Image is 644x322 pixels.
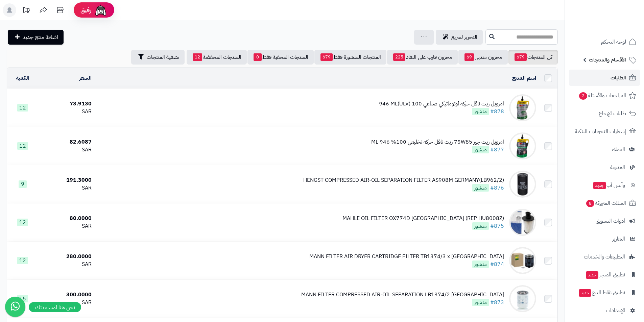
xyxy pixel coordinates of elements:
[187,50,247,65] a: المنتجات المخفضة12
[147,53,179,61] span: تصفية المنتجات
[94,3,108,17] img: ai-face.png
[515,53,527,61] span: 679
[131,50,185,65] button: تصفية المنتجات
[569,213,640,229] a: أدوات التسويق
[612,234,625,244] span: التقارير
[387,50,458,65] a: مخزون قارب على النفاذ225
[41,100,92,108] div: 73.9130
[472,184,489,192] span: منشور
[612,145,625,154] span: العملاء
[490,298,504,306] a: #873
[314,50,386,65] a: المنتجات المنشورة فقط679
[490,146,504,154] a: #877
[490,184,504,192] a: #876
[569,159,640,175] a: المدونة
[458,50,508,65] a: مخزون منتهي69
[569,249,640,265] a: التطبيقات والخدمات
[509,285,536,312] img: MANN FILTER COMPRESSED AIR-OIL SEPARATION LB1374/2 GERMANY
[301,291,504,299] div: MANN FILTER COMPRESSED AIR-OIL SEPARATION LB1374/2 [GEOGRAPHIC_DATA]
[586,199,595,207] span: 8
[320,53,333,61] span: 679
[23,33,58,41] span: اضافة منتج جديد
[41,299,92,306] div: SAR
[575,127,626,136] span: إشعارات التحويلات البنكية
[599,109,626,118] span: طلبات الإرجاع
[303,176,504,184] div: HENGST COMPRESSED AIR-OIL SEPARATION FILTER AS908M GERMANY(LB962/2)
[569,105,640,122] a: طلبات الإرجاع
[593,180,625,190] span: وآتس آب
[589,55,626,65] span: الأقسام والمنتجات
[578,91,626,100] span: المراجعات والأسئلة
[80,6,91,14] span: رفيق
[464,53,474,61] span: 69
[41,138,92,146] div: 82.6087
[569,231,640,247] a: التقارير
[18,3,35,19] a: تحديثات المنصة
[371,138,504,146] div: امزويل زيت جير 75W85 زيت ناقل حركة تخليقي 100% 946 ML
[490,107,504,116] a: #878
[79,74,92,82] a: السعر
[569,141,640,157] a: العملاء
[472,261,489,268] span: منشور
[254,53,262,61] span: 0
[393,53,405,61] span: 225
[578,288,625,297] span: تطبيق نقاط البيع
[606,306,625,315] span: الإعدادات
[601,37,626,47] span: لوحة التحكم
[569,177,640,193] a: وآتس آبجديد
[512,74,536,82] a: اسم المنتج
[309,253,504,261] div: MANN FILTER AIR DRYER CARTRIDGE FILTER TB1374/3 x [GEOGRAPHIC_DATA]
[451,33,477,41] span: التحرير لسريع
[569,284,640,301] a: تطبيق نقاط البيعجديد
[379,100,504,108] div: امزويل زيت ناقل حركة أوتوماتيكي صناعي 100 (ULV)946 ML
[193,53,202,61] span: 12
[472,222,489,230] span: منشور
[472,108,489,115] span: منشور
[472,299,489,306] span: منشور
[509,247,536,274] img: MANN FILTER AIR DRYER CARTRIDGE FILTER TB1374/3 x GERMANY
[17,142,28,150] span: 12
[17,104,28,112] span: 12
[41,261,92,268] div: SAR
[569,302,640,319] a: الإعدادات
[585,270,625,279] span: تطبيق المتجر
[41,215,92,222] div: 80.0000
[247,50,314,65] a: المنتجات المخفية فقط0
[19,180,27,188] span: 9
[611,73,626,82] span: الطلبات
[596,216,625,226] span: أدوات التسويق
[17,257,28,264] span: 12
[509,94,536,121] img: امزويل زيت ناقل حركة أوتوماتيكي صناعي 100 (ULV)946 ML
[509,209,536,236] img: MAHLE OIL FILTER OX774D GERMANY (REP HU8008Z)
[41,184,92,192] div: SAR
[579,289,591,297] span: جديد
[41,176,92,184] div: 191.3000
[41,253,92,261] div: 280.0000
[584,252,625,262] span: التطبيقات والخدمات
[598,5,638,19] img: logo-2.png
[16,74,29,82] a: الكمية
[569,195,640,211] a: السلات المتروكة8
[508,50,558,65] a: كل المنتجات679
[41,291,92,299] div: 300.0000
[569,267,640,283] a: تطبيق المتجرجديد
[17,219,28,226] span: 12
[586,198,626,208] span: السلات المتروكة
[593,182,606,189] span: جديد
[569,123,640,140] a: إشعارات التحويلات البنكية
[436,30,483,45] a: التحرير لسريع
[8,30,64,45] a: اضافة منتج جديد
[41,222,92,230] div: SAR
[579,92,588,100] span: 2
[509,132,536,159] img: امزويل زيت جير 75W85 زيت ناقل حركة تخليقي 100% 946 ML
[569,88,640,104] a: المراجعات والأسئلة2
[490,260,504,268] a: #874
[569,34,640,50] a: لوحة التحكم
[41,108,92,116] div: SAR
[472,146,489,153] span: منشور
[569,70,640,86] a: الطلبات
[586,271,598,279] span: جديد
[41,146,92,154] div: SAR
[17,295,28,302] span: 15
[342,215,504,222] div: MAHLE OIL FILTER OX774D [GEOGRAPHIC_DATA] (REP HU8008Z)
